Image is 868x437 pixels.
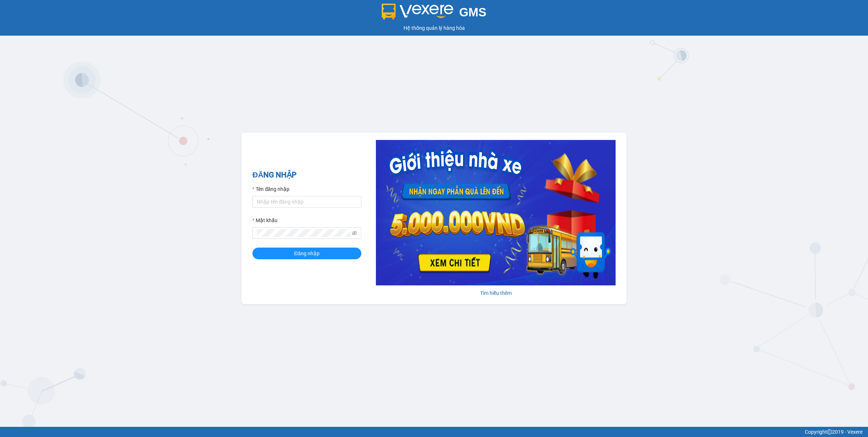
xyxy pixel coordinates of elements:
[376,289,616,297] div: Tìm hiểu thêm
[382,11,487,17] a: GMS
[827,429,832,434] span: copyright
[252,248,361,259] button: Đăng nhập
[2,24,866,32] div: Hệ thống quản lý hàng hóa
[252,169,361,181] h2: ĐĂNG NHẬP
[382,4,454,20] img: logo 2
[252,196,361,208] input: Tên đăng nhập
[252,216,277,224] label: Mật khẩu
[352,230,357,236] span: eye-invisible
[294,249,320,257] span: Đăng nhập
[252,185,289,193] label: Tên đăng nhập
[257,229,350,237] input: Mật khẩu
[459,5,486,19] span: GMS
[376,140,616,285] img: banner-0
[5,428,863,436] div: Copyright 2019 - Vexere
